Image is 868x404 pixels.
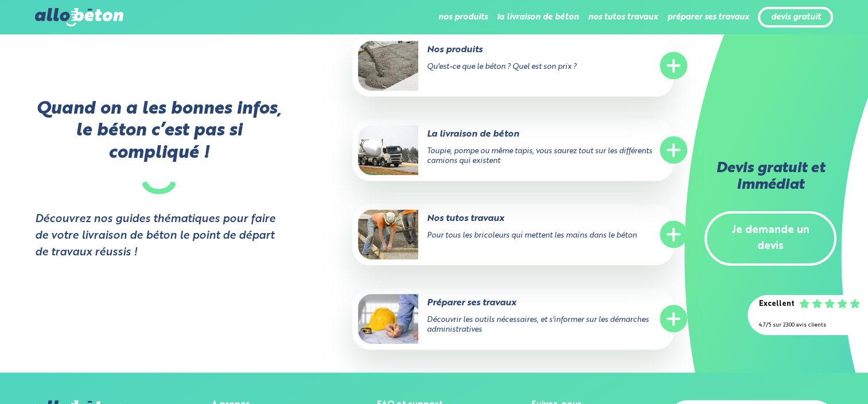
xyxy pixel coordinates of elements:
span: Qu'est-ce que le béton ? Quel est son prix ? [427,63,577,71]
li: la livraison de béton [496,3,578,31]
p: La livraison de béton [358,128,622,141]
a: devis gratuit [770,13,820,22]
img: Nos produits [358,41,418,91]
strong: Découvrez nos guides thématiques pour faire de votre livraison de béton le point de départ de tra... [35,211,283,261]
p: Quand on a les bonnes infos, le béton c’est pas si compliqué ! [35,98,283,194]
img: Préparer ses travaux [358,294,418,344]
p: Nos tutos travaux [358,212,622,225]
p: Nos produits [358,44,622,56]
li: préparer ses travaux [667,3,749,31]
li: nos tutos travaux [587,3,657,31]
span: Découvrir les outils nécessaires, et s'informer sur les démarches administratives [427,316,649,333]
img: allobéton [35,8,123,26]
img: La livraison de béton [358,125,418,175]
span: Pour tous les bricoleurs qui mettent les mains dans le béton [427,232,637,239]
img: Nos tutos travaux [358,209,418,259]
li: nos produits [438,3,487,31]
p: Préparer ses travaux [358,297,622,309]
span: Toupie, pompe ou même tapis, vous saurez tout sur les différents camions qui existent [427,147,652,165]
